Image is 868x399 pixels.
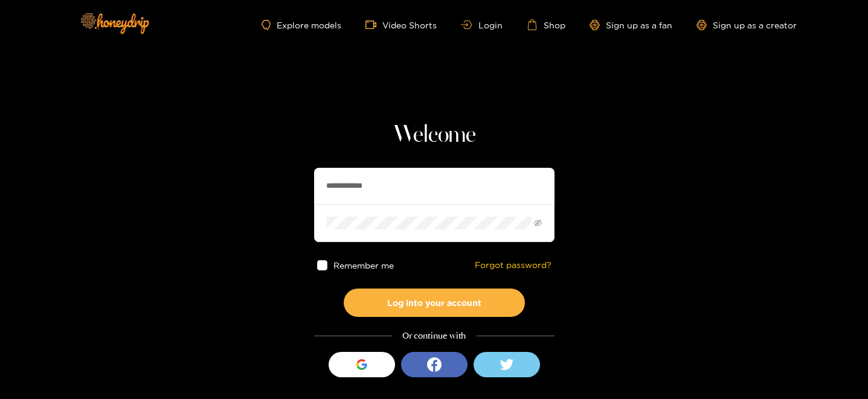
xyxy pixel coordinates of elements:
a: Sign up as a creator [696,20,797,30]
h1: Welcome [314,121,555,150]
a: Shop [527,19,565,30]
button: Log into your account [344,289,525,317]
a: Login [461,21,502,30]
a: Sign up as a fan [590,20,672,30]
span: video-camera [365,19,382,30]
span: eye-invisible [534,219,542,227]
a: Explore models [262,20,341,30]
a: Forgot password? [475,260,551,270]
a: Video Shorts [365,19,437,30]
div: Or continue with [314,329,555,343]
span: Remember me [333,261,393,270]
